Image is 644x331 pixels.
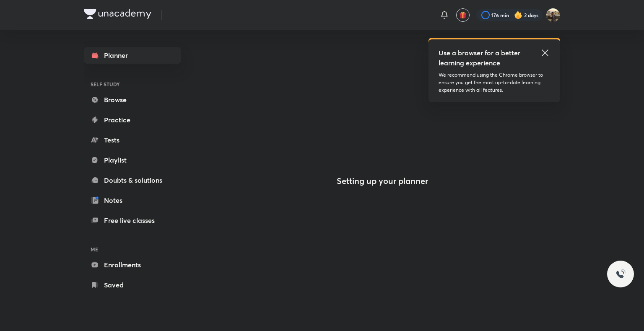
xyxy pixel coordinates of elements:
[84,47,181,64] a: Planner
[84,212,181,229] a: Free live classes
[84,242,181,256] h6: ME
[439,48,522,68] h5: Use a browser for a better learning experience
[514,11,522,19] img: streak
[84,152,181,168] a: Playlist
[615,269,626,279] img: ttu
[337,176,428,186] h4: Setting up your planner
[84,9,151,19] img: Company Logo
[84,91,181,108] a: Browse
[84,9,151,21] a: Company Logo
[84,256,181,273] a: Enrollments
[84,192,181,209] a: Notes
[84,132,181,148] a: Tests
[84,277,181,293] a: Saved
[84,111,181,128] a: Practice
[459,11,467,19] img: avatar
[84,172,181,189] a: Doubts & solutions
[84,77,181,91] h6: SELF STUDY
[546,8,560,22] img: Soumya singh
[439,71,550,94] p: We recommend using the Chrome browser to ensure you get the most up-to-date learning experience w...
[456,8,470,22] button: avatar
